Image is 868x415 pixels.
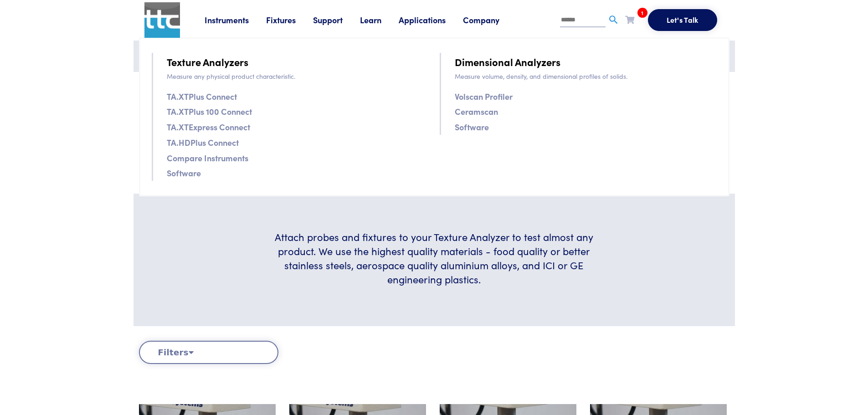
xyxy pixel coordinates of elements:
[139,341,278,364] button: Filters
[455,120,489,133] a: Software
[463,14,517,26] a: Company
[167,136,239,149] a: TA.HDPlus Connect
[167,54,248,70] a: Texture Analyzers
[167,166,201,179] a: Software
[205,14,266,26] a: Instruments
[455,90,513,103] a: Volscan Profiler
[167,120,250,133] a: TA.XTExpress Connect
[455,105,498,118] a: Ceramscan
[167,105,252,118] a: TA.XTPlus 100 Connect
[144,2,180,38] img: ttc_logo_1x1_v1.0.png
[167,90,237,103] a: TA.XTPlus Connect
[625,14,634,25] a: 1
[399,14,463,26] a: Applications
[266,14,313,26] a: Fixtures
[167,151,248,164] a: Compare Instruments
[263,230,605,286] h6: Attach probes and fixtures to your Texture Analyzer to test almost any product. We use the highes...
[455,71,717,81] p: Measure volume, density, and dimensional profiles of solids.
[637,8,647,18] span: 1
[313,14,360,26] a: Support
[648,9,717,31] button: Let's Talk
[167,71,429,81] p: Measure any physical product characteristic.
[360,14,399,26] a: Learn
[455,54,560,70] a: Dimensional Analyzers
